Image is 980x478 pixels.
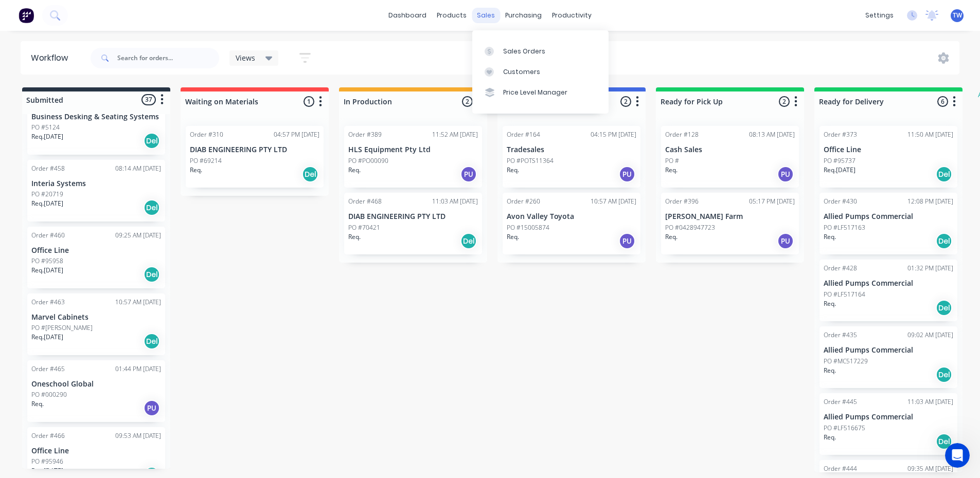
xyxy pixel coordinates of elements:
p: Req. [DATE] [824,166,856,175]
div: Order #465 [31,364,65,374]
p: PO #PO00090 [348,156,388,166]
div: Order #43509:02 AM [DATE]Allied Pumps CommercialPO #MC517229Req.Del [819,326,957,388]
div: Order #12808:13 AM [DATE]Cash SalesPO #Req.PU [661,126,799,188]
p: PO #LF516675 [824,424,865,433]
p: HLS Equipment Pty Ltd [348,145,478,154]
div: Order #46501:44 PM [DATE]Oneschool GlobalPO #000290Req.PU [27,360,165,422]
div: Order #164 [507,130,540,139]
div: Order #430 [824,197,857,206]
div: PU [619,233,635,249]
p: PO #MC517229 [824,357,868,366]
a: Sales Orders [472,41,609,61]
div: Customers [503,67,540,77]
p: PO #0428947723 [665,223,715,232]
p: Allied Pumps Commercial [824,279,953,288]
div: Workflow [31,52,73,64]
div: Order #45808:14 AM [DATE]Interia SystemsPO #20719Req.[DATE]Del [27,160,165,222]
div: PU [144,400,160,416]
p: Req. [DATE] [31,266,63,275]
p: PO #95958 [31,256,63,266]
p: Req. [665,232,678,242]
div: Business Desking & Seating SystemsPO #5124Req.[DATE]Del [27,93,165,155]
div: Order #435 [824,330,857,340]
p: Allied Pumps Commercial [824,212,953,221]
p: Office Line [31,447,161,455]
a: Customers [472,62,609,82]
div: 04:57 PM [DATE] [274,130,319,139]
p: Req. [348,232,361,242]
div: Price Level Manager [503,88,567,97]
p: Req. [824,366,836,375]
div: Del [460,233,477,249]
div: 11:03 AM [DATE] [432,197,478,206]
div: PU [777,166,794,182]
div: Order #38911:52 AM [DATE]HLS Equipment Pty LtdPO #PO00090Req.PU [344,126,482,188]
p: Req. [665,166,678,175]
p: Office Line [824,145,953,154]
p: Req. [507,166,519,175]
div: Del [302,166,318,182]
div: Order #389 [348,130,382,139]
div: Order #460 [31,231,65,240]
p: DIAB ENGINEERING PTY LTD [348,212,478,221]
div: Order #31004:57 PM [DATE]DIAB ENGINEERING PTY LTDPO #69214Req.Del [186,126,324,188]
p: PO #95946 [31,457,63,466]
div: Order #128 [665,130,699,139]
p: [PERSON_NAME] Farm [665,212,795,221]
div: 09:35 AM [DATE] [907,464,953,473]
p: Req. [824,433,836,442]
p: PO #[PERSON_NAME] [31,323,93,333]
div: sales [472,8,500,23]
div: Order #466 [31,431,65,440]
div: products [432,8,472,23]
div: 09:53 AM [DATE] [115,431,161,440]
div: Order #373 [824,130,857,139]
div: 08:13 AM [DATE] [749,130,795,139]
div: PU [777,233,794,249]
div: productivity [547,8,597,23]
div: Sales Orders [503,47,545,56]
p: Req. [507,232,519,242]
p: PO #69214 [190,156,222,166]
div: 04:15 PM [DATE] [591,130,636,139]
iframe: Intercom live chat [945,443,970,468]
div: Order #43012:08 PM [DATE]Allied Pumps CommercialPO #LF517163Req.Del [819,193,957,254]
p: PO # [665,156,679,166]
div: Order #444 [824,464,857,473]
p: PO #000290 [31,390,67,399]
div: 10:57 AM [DATE] [115,298,161,307]
div: Del [936,366,952,383]
p: Office Line [31,246,161,255]
div: Order #16404:15 PM [DATE]TradesalesPO #POTS11364Req.PU [503,126,640,188]
div: Del [936,166,952,182]
p: Req. [824,232,836,242]
div: 09:02 AM [DATE] [907,330,953,340]
div: purchasing [500,8,547,23]
div: Del [144,199,160,216]
img: Factory [19,8,34,23]
div: PU [460,166,477,182]
div: 12:08 PM [DATE] [907,197,953,206]
p: Oneschool Global [31,380,161,389]
p: PO #LF517164 [824,290,865,299]
p: PO #15005874 [507,223,549,232]
p: PO #95737 [824,156,856,166]
p: Allied Pumps Commercial [824,346,953,355]
div: Order #26010:57 AM [DATE]Avon Valley ToyotaPO #15005874Req.PU [503,193,640,254]
p: Business Desking & Seating Systems [31,113,161,121]
div: 08:14 AM [DATE] [115,164,161,173]
div: 05:17 PM [DATE] [749,197,795,206]
p: PO #LF517163 [824,223,865,232]
p: Req. [DATE] [31,333,63,342]
div: Order #46310:57 AM [DATE]Marvel CabinetsPO #[PERSON_NAME]Req.[DATE]Del [27,293,165,355]
p: Req. [190,166,202,175]
p: Interia Systems [31,179,161,188]
div: 10:57 AM [DATE] [591,197,636,206]
div: Del [936,300,952,316]
a: dashboard [383,8,432,23]
div: Del [936,433,952,450]
p: Req. [DATE] [31,132,63,141]
p: Tradesales [507,145,636,154]
p: PO #70421 [348,223,380,232]
p: PO #5124 [31,123,60,132]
